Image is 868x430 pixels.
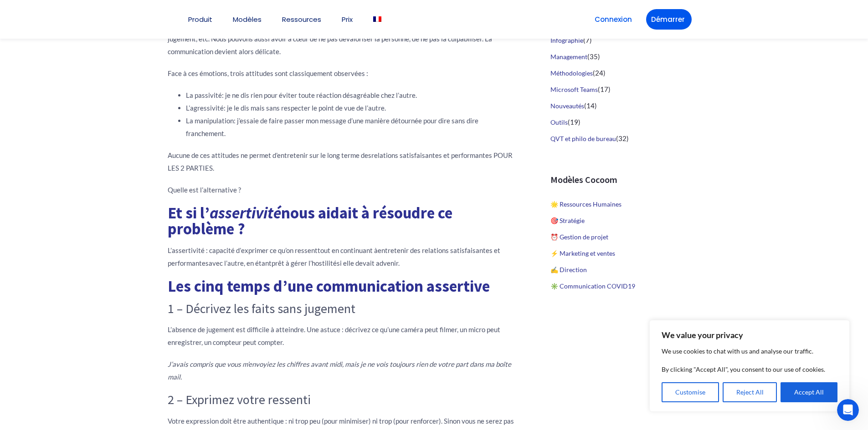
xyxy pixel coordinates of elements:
p: L’absence de jugement est difficile à atteindre. Une astuce : décrivez ce qu’une caméra peut film... [168,323,519,349]
button: Accept All [781,382,837,402]
a: Produit [188,16,212,23]
strong: La manipulation [186,116,234,125]
li: (17) [550,81,701,98]
a: Outils [550,118,568,126]
p: We use cookies to chat with us and analyse our traffic. [662,346,837,357]
strong: Exprimer son désaccord à un interlocuteur n’est pas forcément simple : nous pouvons avoir peur de... [168,22,516,56]
iframe: Intercom live chat [837,399,859,421]
a: Management [550,53,587,61]
li: (24) [550,65,701,81]
strong: 2 – Exprimez votre ressenti [168,391,311,408]
strong: 1 – Décrivez les faits sans jugement [168,300,355,317]
a: 🎯 Stratégie [550,217,585,224]
h1: Et si l’ nous aidait à résoudre ce problème ? [168,205,519,237]
p: Quelle est l’alternative ? [168,183,519,196]
a: Démarrer [646,9,692,30]
li: : je le dis mais sans respecter le point de vue de l’autre. [186,101,519,114]
a: 🌟 Ressources Humaines [550,200,621,208]
p: By clicking "Accept All", you consent to our use of cookies. [662,364,837,375]
a: ✳️ Communication COVID19 [550,282,635,290]
a: Ressources [282,16,321,23]
li: : j’essaie de faire passer mon message d’une manière détournée pour dire sans dire franchement. [186,114,519,140]
strong: exprimer ce qu’on ressent [241,246,318,254]
strong: prêt à gérer l’hostilité [272,259,337,267]
h3: Modèles Cocoom [550,174,701,185]
a: ⏰ Gestion de projet [550,233,608,241]
strong: L’agressivité [186,104,224,112]
a: Connexion [590,9,637,30]
a: ✍️ Direction [550,266,587,273]
li: (7) [550,32,701,49]
strong: La passivité [186,91,222,99]
i: assertivité [210,203,281,223]
a: QVT et philo de bureau [550,135,616,142]
button: Reject All [723,382,777,402]
strong: relations satisfaisantes et performantes POUR LES 2 PARTIES. [168,151,513,172]
a: Infographie [550,36,583,44]
a: Modèles [233,16,262,23]
li: (14) [550,98,701,114]
a: ⚡️ Marketing et ventes [550,249,615,257]
a: Méthodologies [550,69,593,77]
em: J’avais compris que vous m’envoyiez les chiffres avant midi, mais je ne vois toujours rien de vot... [168,360,511,381]
p: Face à ces émotions, trois attitudes sont classiquement observées : [168,67,519,80]
li: : je ne dis rien pour éviter toute réaction désagréable chez l’autre. [186,89,519,101]
p: We value your privacy [662,329,837,340]
a: Nouveautés [550,102,584,110]
li: (32) [550,131,701,147]
li: (35) [550,49,701,65]
a: Prix [342,16,353,23]
button: Customise [662,382,719,402]
a: Microsoft Teams [550,86,598,93]
p: Aucune de ces attitudes ne permet d’entretenir sur le long terme des [168,149,519,174]
strong: entretenir des relations satisfaisantes et performantes [168,246,500,267]
h1: Les cinq temps d’une communication assertive [168,278,519,294]
p: L’assertivité : capacité d’ tout en continuant à avec l’autre, en étant si elle devait advenir. [168,244,519,269]
img: Français [373,16,381,22]
li: (19) [550,114,701,131]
